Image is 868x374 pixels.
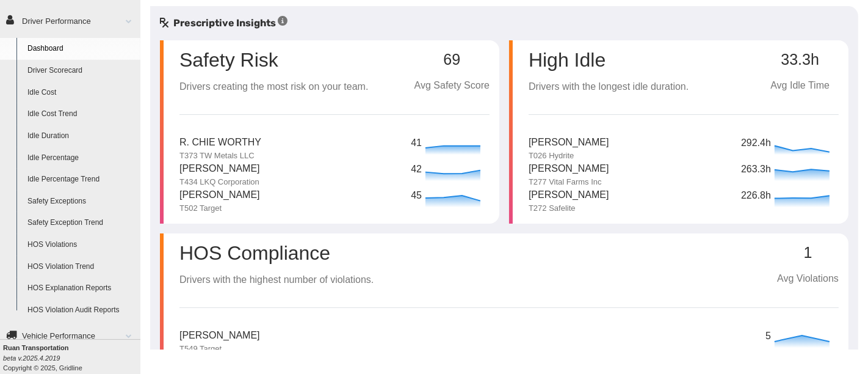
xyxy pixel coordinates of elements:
[529,161,609,177] p: [PERSON_NAME]
[741,162,772,177] p: 263.3h
[777,271,839,287] p: Avg Violations
[3,354,60,362] i: beta v.2025.4.2019
[179,150,261,161] p: T373 TW Metals LLC
[179,177,260,188] p: T434 LKQ Corporation
[179,161,260,177] p: [PERSON_NAME]
[22,212,140,234] a: Safety Exception Trend
[761,51,839,68] p: 33.3h
[411,162,422,177] p: 42
[22,38,140,60] a: Dashboard
[179,50,278,70] p: Safety Risk
[22,147,140,169] a: Idle Percentage
[529,135,609,150] p: [PERSON_NAME]
[765,329,772,344] p: 5
[741,188,772,204] p: 226.8h
[22,82,140,104] a: Idle Cost
[160,16,288,31] h5: Prescriptive Insights
[22,277,140,299] a: HOS Explanation Reports
[529,150,609,161] p: T026 Hydrite
[179,273,374,288] p: Drivers with the highest number of violations.
[22,234,140,256] a: HOS Violations
[179,79,368,95] p: Drivers creating the most risk on your team.
[22,256,140,278] a: HOS Violation Trend
[3,343,140,373] div: Copyright © 2025, Gridline
[411,136,422,151] p: 41
[529,203,609,214] p: T272 Safelite
[414,51,490,68] p: 69
[3,344,69,351] b: Ruan Transportation
[741,136,772,151] p: 292.4h
[529,50,689,70] p: High Idle
[22,125,140,147] a: Idle Duration
[179,243,374,263] p: HOS Compliance
[411,188,422,204] p: 45
[529,79,689,95] p: Drivers with the longest idle duration.
[179,328,260,343] p: [PERSON_NAME]
[22,60,140,82] a: Driver Scorecard
[777,244,839,262] p: 1
[529,177,609,188] p: T277 Vital Farms Inc
[529,188,609,203] p: [PERSON_NAME]
[22,169,140,191] a: Idle Percentage Trend
[414,78,490,94] p: Avg Safety Score
[22,299,140,321] a: HOS Violation Audit Reports
[22,191,140,213] a: Safety Exceptions
[22,103,140,125] a: Idle Cost Trend
[179,188,260,203] p: [PERSON_NAME]
[761,78,839,94] p: Avg Idle Time
[179,343,260,354] p: T549 Target
[179,203,260,214] p: T502 Target
[179,135,261,150] p: R. Chie Worthy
